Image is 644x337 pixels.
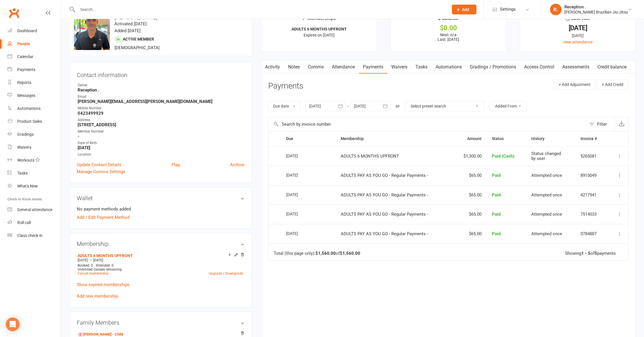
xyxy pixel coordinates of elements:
[78,111,244,116] strong: 0423499929
[269,117,586,131] input: Search by invoice number
[564,9,628,15] div: [PERSON_NAME] Brazilian Jiu-Jitsu
[7,128,61,141] a: Gradings
[563,40,593,44] a: view attendance
[78,99,244,104] strong: [PERSON_NAME][EMAIL_ADDRESS][PERSON_NAME][DOMAIN_NAME]
[114,28,141,33] time: Added [DATE]
[230,161,244,168] a: Archive
[7,6,21,20] a: Clubworx
[304,60,328,74] a: Comms
[74,14,110,50] img: image1713487892.png
[78,253,133,258] a: ADULTS 6 MONTHS UPFRONT
[17,106,41,111] div: Automations
[336,131,453,146] th: Membership
[520,60,558,74] a: Access Control
[77,214,129,221] a: Add / Edit Payment Method
[17,93,35,98] div: Messages
[487,131,526,146] th: Status
[387,60,411,74] a: Waivers
[78,106,244,111] div: Mobile Number
[76,258,244,263] div: —
[304,33,335,37] span: Expires on [DATE]
[558,60,593,74] a: Assessments
[78,83,244,88] div: Owner
[77,195,244,201] h3: Wallet
[340,251,360,256] strong: $1,560.00
[575,131,607,146] th: Invoice #
[7,154,61,167] a: Workouts
[286,171,313,179] div: [DATE]
[581,251,591,256] strong: 1 - 5
[554,79,595,90] button: + Add Adjustment
[17,119,42,124] div: Product Sales
[453,204,487,224] td: $65.00
[77,161,121,168] a: Update Contact Details
[7,115,61,128] a: Product Sales
[17,80,31,85] div: Reports
[453,131,487,146] th: Amount
[586,117,615,131] button: Filter
[96,263,114,267] span: Attended: 0
[359,60,387,74] a: Payments
[268,101,300,111] button: Due date
[531,231,562,236] span: Attempted once
[492,192,501,198] span: Paid
[6,317,20,331] div: Open Intercom Messenger
[114,45,160,50] span: [DEMOGRAPHIC_DATA]
[7,167,61,180] a: Tasks
[341,212,428,217] span: ADULTS PAY AS YOU GO - Regular Payments -
[438,15,459,25] div: $ Balance
[492,154,514,159] span: Paid (Cash)
[17,158,34,162] div: Workouts
[78,140,244,146] div: Date of Birth
[281,131,335,146] th: Due
[78,134,244,139] strong: -
[77,282,130,287] a: Show expired memberships
[17,171,28,175] div: Tasks
[7,76,61,89] a: Reports
[396,32,501,42] p: Next: n/a Last: [DATE]
[78,258,88,262] span: [DATE]
[341,154,399,159] span: ADULTS 6 MONTHS UPFRONT
[7,37,61,50] a: People
[77,294,118,299] a: Add new membership
[77,319,244,326] h3: Family Members
[575,185,607,205] td: 4217941
[17,145,31,150] div: Waivers
[7,102,61,115] a: Automations
[565,251,616,256] div: Showing of payments
[286,190,313,199] div: [DATE]
[341,231,428,236] span: ADULTS PAY AS YOU GO - Regular Payments -
[462,7,469,12] span: Add
[7,180,61,193] a: What's New
[78,145,244,150] strong: [DATE]
[453,185,487,205] td: $65.00
[17,41,30,46] div: People
[525,32,630,39] div: [DATE]
[17,67,35,72] div: Payments
[489,101,527,111] button: Added From
[453,224,487,244] td: $65.00
[268,82,303,91] h3: Payments
[531,173,562,178] span: Attempted once
[77,168,125,175] a: Manage Comms Settings
[78,271,109,275] a: Cancel membership
[531,212,562,217] span: Attempted once
[209,271,243,275] a: Upgrade / Downgrade
[411,60,432,74] a: Tasks
[17,220,31,225] div: Roll call
[453,146,487,166] td: $1,300.00
[341,173,428,178] span: ADULTS PAY AS YOU GO - Regular Payments -
[274,251,360,256] div: Total (this page only): of
[531,151,561,161] span: Status changed by user
[492,212,501,217] span: Paid
[292,27,347,31] strong: ADULTS 6 MONTHS UPFRONT
[78,129,244,134] div: Member Number
[17,184,38,188] div: What's New
[492,173,501,178] span: Paid
[76,5,444,14] input: Search...
[17,132,34,137] div: Gradings
[432,60,466,74] a: Automations
[575,224,607,244] td: 0784887
[78,152,244,157] div: Location
[78,122,244,127] strong: [STREET_ADDRESS]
